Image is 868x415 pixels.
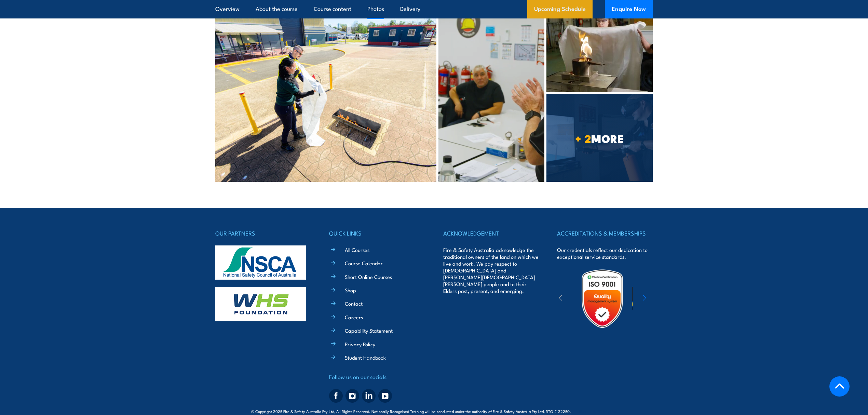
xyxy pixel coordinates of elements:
[546,94,653,182] a: + 2MORE
[215,287,306,321] img: whs-logo-footer
[215,228,311,238] h4: OUR PARTNERS
[443,228,539,238] h4: ACKNOWLEDGEMENT
[345,246,369,253] a: All Courses
[345,300,363,307] a: Contact
[345,313,363,321] a: Careers
[579,409,617,414] span: Site:
[593,407,617,414] a: KND Digital
[345,286,356,294] a: Shop
[215,4,436,182] img: Fire Extinguisher Training
[575,130,591,147] strong: + 2
[632,287,692,310] img: ewpa-logo
[329,228,425,238] h4: QUICK LINKS
[329,372,425,381] h4: Follow us on our socials
[345,354,386,361] a: Student Handbook
[345,273,392,280] a: Short Online Courses
[251,408,617,414] span: © Copyright 2025 Fire & Safety Australia Pty Ltd, All Rights Reserved. Nationally Recognised Trai...
[438,4,544,182] img: Fire Extinguisher Classroom Training
[557,246,653,260] p: Our credentials reflect our dedication to exceptional service standards.
[345,340,375,348] a: Privacy Policy
[557,228,653,238] h4: ACCREDITATIONS & MEMBERSHIPS
[443,246,539,294] p: Fire & Safety Australia acknowledge the traditional owners of the land on which we live and work....
[546,133,653,143] span: MORE
[572,269,632,329] img: Untitled design (19)
[546,4,653,92] img: Fire Extinguisher Fire Blanket
[345,259,383,267] a: Course Calendar
[345,327,393,334] a: Capability Statement
[215,245,306,280] img: nsca-logo-footer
